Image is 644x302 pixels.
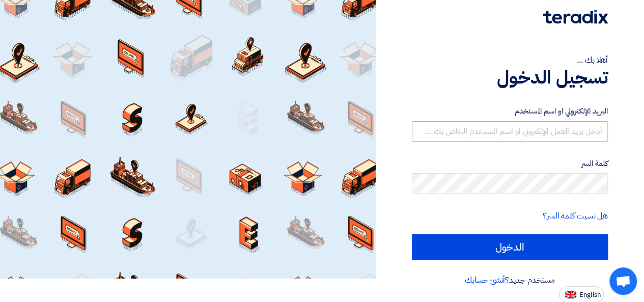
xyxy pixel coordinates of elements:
label: البريد الإلكتروني او اسم المستخدم [412,105,608,117]
h1: تسجيل الدخول [412,66,608,89]
label: كلمة السر [412,158,608,170]
a: هل نسيت كلمة السر؟ [543,210,608,222]
a: أنشئ حسابك [465,274,505,286]
input: أدخل بريد العمل الإلكتروني او اسم المستخدم الخاص بك ... [412,121,608,142]
div: أهلا بك ... [412,54,608,66]
a: Open chat [609,267,637,295]
span: English [579,291,601,298]
div: مستخدم جديد؟ [412,274,608,286]
img: en-US.png [565,291,576,298]
img: Teradix logo [543,10,608,24]
input: الدخول [412,234,608,260]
